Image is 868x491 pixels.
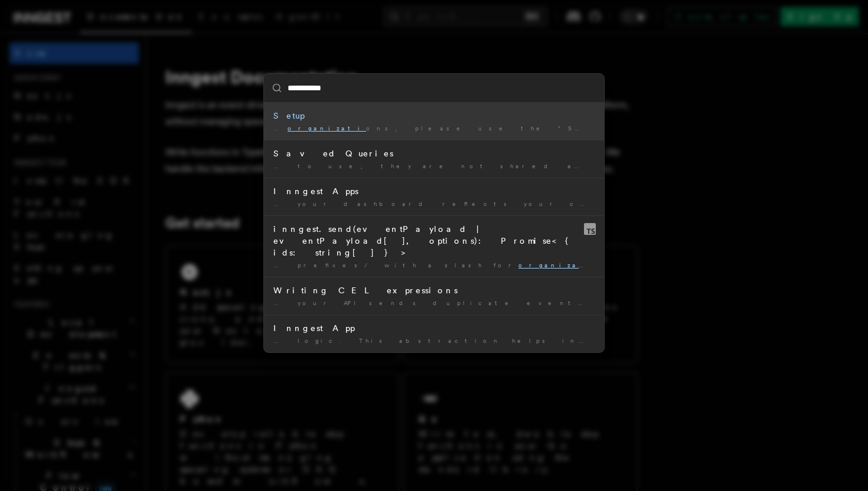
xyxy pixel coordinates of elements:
div: Saved Queries [273,148,595,159]
div: inngest.send(eventPayload | eventPayload[], options): Promise<{ ids: string[] }> [273,223,595,258]
mark: organizati [288,125,366,132]
div: … to use; they are not shared across your Inngest on. [273,162,595,171]
div: … your API sends duplicate events. on team invite: A user … [273,299,595,307]
div: … prefixes/ with a slash for on.NamedataTypeobjectRequiredrequiredDescription … [273,261,595,270]
div: Writing CEL expressions [273,284,595,296]
div: … logic. This abstraction helps in ng and managing related functions … [273,336,595,345]
mark: organizati [518,261,597,269]
div: … ons, please use the "Switch on" button located in the … [273,124,595,133]
div: Inngest Apps [273,185,595,197]
div: Setup [273,110,595,122]
div: … your dashboard reflects your code on better. It's important … [273,199,595,208]
div: Inngest App [273,322,595,334]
